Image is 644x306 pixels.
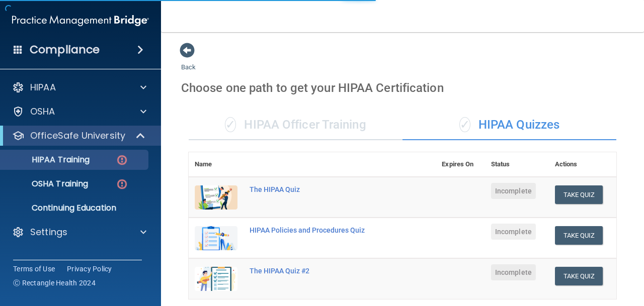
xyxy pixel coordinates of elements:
[491,264,536,280] span: Incomplete
[555,226,603,245] button: Take Quiz
[30,81,56,93] p: HIPAA
[555,267,603,285] button: Take Quiz
[30,130,125,142] p: OfficeSafe University
[12,106,146,118] a: OSHA
[491,224,536,240] span: Incomplete
[491,183,536,199] span: Incomplete
[116,154,128,166] img: danger-circle.6113f641.png
[555,185,603,204] button: Take Quiz
[189,110,403,140] div: HIPAA Officer Training
[225,117,236,132] span: ✓
[250,267,385,275] div: The HIPAA Quiz #2
[12,130,146,142] a: OfficeSafe University
[13,278,96,288] span: Ⓒ Rectangle Health 2024
[116,178,128,190] img: danger-circle.6113f641.png
[189,152,244,177] th: Name
[7,203,144,213] p: Continuing Education
[12,226,146,238] a: Settings
[250,226,385,234] div: HIPAA Policies and Procedures Quiz
[250,185,385,193] div: The HIPAA Quiz
[12,11,149,31] img: PMB logo
[436,152,485,177] th: Expires On
[7,155,90,165] p: HIPAA Training
[7,179,88,189] p: OSHA Training
[181,73,624,103] div: Choose one path to get your HIPAA Certification
[67,264,112,274] a: Privacy Policy
[459,117,470,132] span: ✓
[13,264,55,274] a: Terms of Use
[12,81,146,93] a: HIPAA
[30,43,100,57] h4: Compliance
[30,226,67,238] p: Settings
[181,51,196,71] a: Back
[403,110,616,140] div: HIPAA Quizzes
[30,106,55,118] p: OSHA
[485,152,549,177] th: Status
[549,152,616,177] th: Actions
